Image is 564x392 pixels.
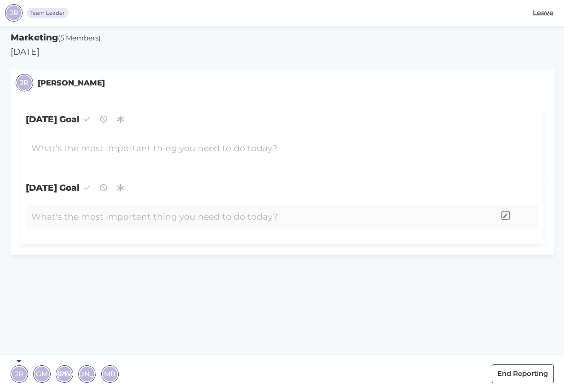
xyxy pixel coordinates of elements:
[104,369,115,379] span: MB
[11,45,554,58] p: [DATE]
[497,369,548,379] span: End Reporting
[38,77,105,89] small: [PERSON_NAME]
[30,9,65,17] span: Team Leader
[21,107,543,131] span: [DATE] Goal
[527,4,559,23] button: Leave
[11,31,554,44] h5: Marketing
[57,369,117,379] span: [PERSON_NAME]
[15,369,23,379] span: JR
[10,8,18,18] span: JR
[533,8,553,18] span: Leave
[36,369,48,379] span: GM
[58,34,101,42] span: (5 Members)
[20,78,29,88] span: JR
[21,176,543,200] span: [DATE] Goal
[492,364,554,383] button: End Reporting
